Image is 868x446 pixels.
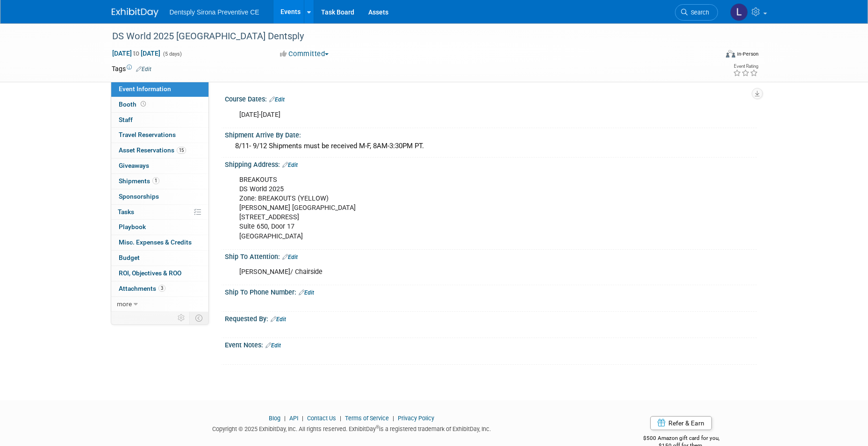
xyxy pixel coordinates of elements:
div: Event Rating [733,64,758,69]
span: Asset Reservations [119,146,186,154]
div: BREAKOUTS DS World 2025 Zone: BREAKOUTS (YELLOW) [PERSON_NAME] [GEOGRAPHIC_DATA] [STREET_ADDRESS]... [233,171,654,246]
a: Edit [282,254,298,260]
span: Travel Reservations [119,131,176,138]
td: Tags [112,64,151,73]
a: ROI, Objectives & ROO [111,266,208,281]
a: Edit [271,316,286,323]
td: Personalize Event Tab Strip [173,312,190,324]
span: Misc. Expenses & Credits [119,238,192,246]
span: [DATE] [DATE] [112,49,161,58]
span: Shipments [119,177,159,185]
span: Giveaways [119,162,149,169]
div: Ship To Attention: [225,250,757,262]
span: Sponsorships [119,193,159,200]
a: Booth [111,97,208,112]
a: Event Information [111,82,208,97]
div: DS World 2025 [GEOGRAPHIC_DATA] Dentsply [109,28,704,45]
span: Playbook [119,223,146,230]
a: Staff [111,113,208,128]
span: | [390,415,396,422]
span: Event Information [119,85,171,93]
div: Copyright © 2025 ExhibitDay, Inc. All rights reserved. ExhibitDay is a registered trademark of Ex... [112,423,592,433]
a: Edit [265,342,281,349]
span: Booth not reserved yet [139,101,148,108]
a: Terms of Service [345,415,389,422]
td: Toggle Event Tabs [189,312,208,324]
span: ROI, Objectives & ROO [119,269,181,277]
a: Asset Reservations15 [111,143,208,158]
span: 3 [158,285,165,292]
span: | [282,415,288,422]
span: Attachments [119,285,165,292]
a: Edit [269,96,285,103]
div: Event Notes: [225,338,757,350]
img: Format-Inperson.png [726,50,735,58]
a: Playbook [111,220,208,235]
a: Edit [299,289,314,296]
div: Requested By: [225,312,757,324]
span: Staff [119,116,133,123]
span: 15 [177,147,186,154]
div: [PERSON_NAME]/ Chairside [233,263,654,281]
a: API [289,415,298,422]
a: Privacy Policy [398,415,434,422]
span: (5 days) [162,51,182,57]
div: Shipping Address: [225,158,757,170]
span: | [337,415,344,422]
span: 1 [152,177,159,184]
a: Search [675,4,718,21]
a: Attachments3 [111,281,208,296]
div: Course Dates: [225,92,757,104]
div: In-Person [737,50,759,58]
span: Tasks [118,208,134,216]
a: Sponsorships [111,189,208,204]
a: Blog [269,415,280,422]
a: Edit [136,66,151,72]
div: 8/11- 9/12 Shipments must be received M-F, 8AM-3:30PM PT. [232,139,750,153]
a: Shipments1 [111,174,208,189]
span: more [117,300,132,308]
span: Search [688,9,709,16]
span: | [300,415,306,422]
a: Giveaways [111,158,208,173]
sup: ® [376,424,379,430]
a: Refer & Earn [650,416,712,430]
span: Budget [119,254,140,261]
a: Edit [282,162,298,168]
a: Contact Us [307,415,336,422]
div: Ship To Phone Number: [225,285,757,297]
img: Lindsey Stutz [730,3,748,21]
a: Misc. Expenses & Credits [111,235,208,250]
a: Travel Reservations [111,128,208,143]
div: [DATE]-[DATE] [233,106,654,124]
span: Booth [119,101,148,108]
span: Dentsply Sirona Preventive CE [170,8,259,16]
a: Tasks [111,205,208,220]
div: Shipment Arrive By Date: [225,128,757,140]
span: to [132,50,141,57]
a: Budget [111,251,208,266]
img: ExhibitDay [112,8,158,17]
a: more [111,297,208,312]
button: Committed [277,49,332,59]
div: Event Format [663,49,759,63]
